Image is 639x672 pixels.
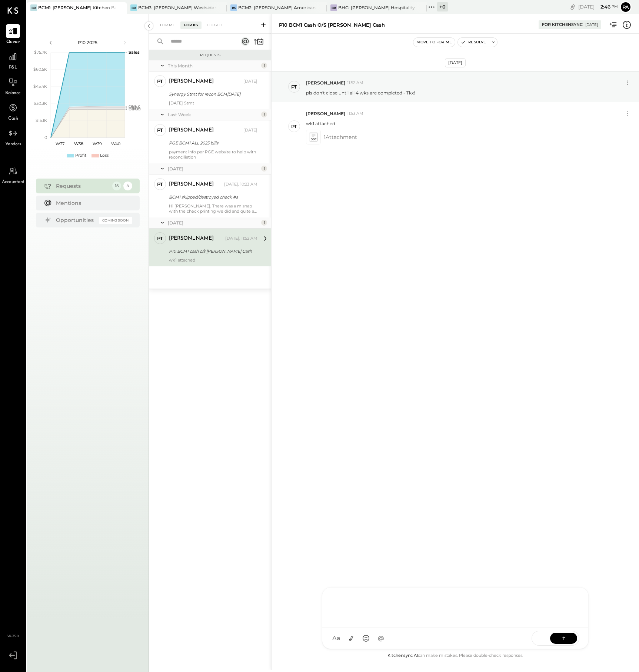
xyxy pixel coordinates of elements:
button: Resolve [458,38,489,47]
div: wk1 attached [169,257,257,263]
text: W37 [56,141,64,146]
div: BR [130,4,137,11]
text: $45.4K [33,84,47,89]
div: PT [157,181,163,188]
div: BCM1: [PERSON_NAME] Kitchen Bar Market [38,4,116,11]
div: [DATE], 10:23 AM [224,182,257,187]
div: PT [157,127,163,134]
div: BS [230,4,237,11]
div: PGE BCM1 ALL 2025 bills [169,139,255,147]
div: P10 2025 [56,39,119,46]
p: pls don't close until all 4 wks are completed - Tkx! [306,90,415,96]
button: Move to for me [413,38,455,47]
span: 11:53 AM [347,111,363,117]
div: Requests [153,53,267,58]
div: [PERSON_NAME] [169,235,214,242]
div: [DATE], 11:52 AM [225,236,257,242]
text: $30.3K [34,101,47,106]
div: P10 BCM1 cash o/s [PERSON_NAME] Cash [279,21,385,29]
span: @ [378,635,384,642]
div: Requests [56,182,109,190]
span: [PERSON_NAME] [306,110,345,117]
div: [PERSON_NAME] [169,78,214,85]
div: BCM3: [PERSON_NAME] Westside Grill [138,4,216,11]
div: Mentions [56,199,129,207]
div: BCM2: [PERSON_NAME] American Cooking [238,4,316,11]
div: 1 [261,112,267,117]
span: P&L [9,64,17,71]
div: For KitchenSync [542,22,583,28]
a: Vendors [0,126,26,148]
div: BHG: [PERSON_NAME] Hospitality Group, LLC [338,4,416,11]
div: P10 BCM1 cash o/s [PERSON_NAME] Cash [169,247,255,255]
text: $75.7K [34,50,47,55]
text: W38 [74,141,83,146]
div: Closed [203,21,226,29]
div: [DATE] Stmt [169,100,257,106]
div: For KS [180,21,202,29]
div: 1 [261,166,267,172]
div: Profit [75,153,86,159]
div: 1 [261,220,267,226]
div: copy link [569,3,576,11]
text: $60.5K [33,67,47,72]
div: [DATE] [578,3,618,10]
div: [DATE] [243,79,257,84]
div: Last Week [168,112,259,118]
span: SEND [532,629,550,648]
div: PT [157,235,163,242]
div: BR [30,4,37,11]
text: 0 [44,135,47,140]
div: PT [157,78,163,85]
div: [DATE] [445,58,466,67]
div: [DATE] [585,22,598,27]
span: [PERSON_NAME] [306,80,345,86]
a: Cash [0,101,26,122]
div: [DATE] [243,127,257,133]
span: 11:52 AM [347,80,363,86]
div: payment info per PGE website to help with reconciliation [169,149,257,160]
div: [DATE] [168,166,259,172]
div: This Month [168,63,259,69]
p: wk1 attached [306,120,335,127]
span: a [337,635,340,642]
text: OPEX [129,104,140,109]
text: W39 [92,141,101,146]
div: 1 [261,63,267,69]
div: Loss [100,153,109,159]
div: Coming Soon [99,217,132,224]
div: [PERSON_NAME] [169,181,214,188]
div: 15 [112,182,121,190]
div: For Me [156,21,179,29]
a: Balance [0,75,26,97]
div: Opportunities [56,216,95,224]
div: BCM1 skipped/destroyed check #s [169,193,255,201]
button: Pa [620,1,632,13]
text: COGS [129,106,141,112]
a: Queue [0,24,26,46]
text: Labor [129,106,140,111]
button: @ [374,632,387,645]
span: 1 Attachment [324,130,357,144]
div: PT [291,83,297,90]
div: [DATE] [168,220,259,226]
div: [PERSON_NAME] [169,127,214,134]
div: BB [330,4,337,11]
span: Accountant [2,179,24,186]
div: PT [291,123,297,130]
button: Aa [330,632,343,645]
span: Queue [6,39,20,46]
text: Occu... [129,104,141,110]
span: Cash [8,116,18,122]
div: Hi [PERSON_NAME], There was a mishap with the check printing we did and quite a few checks had to... [169,203,257,214]
text: Sales [129,50,140,55]
span: Vendors [5,141,21,148]
span: Balance [5,90,21,97]
a: P&L [0,50,26,71]
div: + 0 [437,2,448,11]
text: $15.1K [36,118,47,123]
div: 4 [123,182,132,190]
div: Synergy Stmt for recon BCM[DATE] [169,90,255,98]
a: Accountant [0,164,26,186]
text: W40 [111,141,120,146]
